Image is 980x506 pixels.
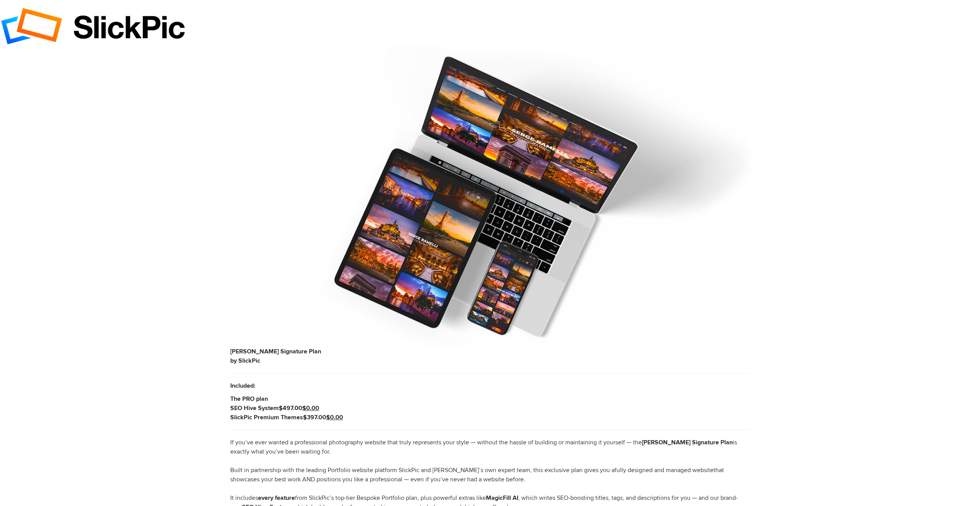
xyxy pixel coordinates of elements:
[230,414,303,421] b: SlickPic Premium Themes
[230,404,279,412] b: SEO Hive System
[615,466,714,474] i: fully designed and managed website
[230,348,321,355] b: [PERSON_NAME] Signature Plan
[303,414,326,421] i: $397.00
[326,414,343,421] u: $0.00
[279,404,302,412] i: $497.00
[258,494,295,502] b: every feature
[230,395,268,403] b: The PRO plan
[486,494,518,502] b: MagicFill AI
[302,404,319,412] u: $0.00
[230,382,255,390] b: Included:
[230,357,260,365] b: by SlickPic
[642,439,733,446] b: [PERSON_NAME] Signature Plan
